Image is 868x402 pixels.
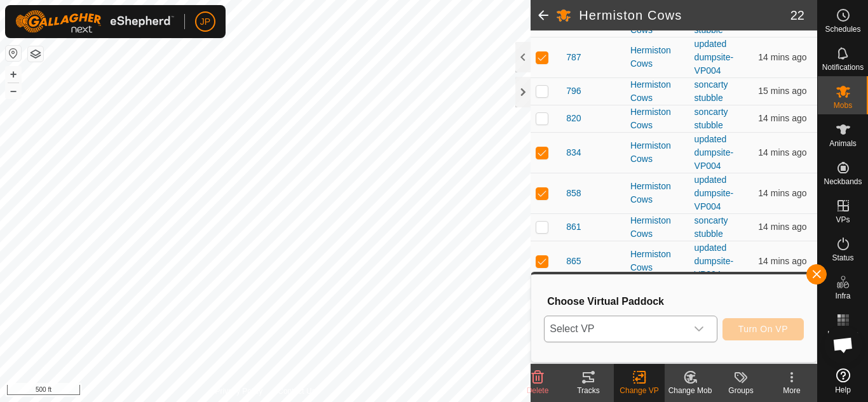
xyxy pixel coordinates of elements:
span: Heatmap [827,330,858,338]
button: – [6,83,21,98]
div: dropdown trigger [686,316,712,342]
span: 15 Sept 2025, 10:49 am [758,86,806,96]
span: Animals [829,140,857,147]
span: 15 Sept 2025, 10:50 am [758,52,806,62]
img: Gallagher Logo [15,10,174,33]
span: 15 Sept 2025, 10:50 am [758,222,806,232]
h2: Hermiston Cows [579,8,790,23]
a: updated dumpsite-VP004 [695,175,733,211]
a: Help [818,363,868,399]
div: Open chat [824,326,862,364]
span: 15 Sept 2025, 10:49 am [758,188,806,198]
div: Hermiston Cows [630,139,684,166]
span: Notifications [822,64,864,71]
a: updated dumpsite-VP004 [695,243,733,279]
button: Turn On VP [722,318,804,340]
span: Mobs [834,102,852,109]
span: 15 Sept 2025, 10:50 am [758,256,806,266]
span: Infra [835,292,850,300]
span: Select VP [545,316,686,342]
a: updated dumpsite-VP004 [695,39,733,76]
span: 820 [566,112,581,125]
a: Contact Us [278,385,315,397]
span: 15 Sept 2025, 10:50 am [758,113,806,123]
div: Change VP [614,385,665,396]
div: Hermiston Cows [630,214,684,241]
span: 861 [566,220,581,234]
span: Help [835,386,851,394]
span: 22 [790,6,804,25]
span: Schedules [825,25,860,33]
span: VPs [836,216,850,224]
span: 858 [566,187,581,200]
div: Hermiston Cows [630,44,684,70]
span: 796 [566,84,581,98]
span: 787 [566,51,581,64]
span: 865 [566,255,581,268]
button: Reset Map [6,46,21,61]
span: Turn On VP [738,324,788,334]
button: + [6,67,21,82]
span: Delete [527,386,549,395]
span: JP [200,15,210,29]
div: Hermiston Cows [630,78,684,105]
div: Change Mob [665,385,715,396]
div: Hermiston Cows [630,248,684,274]
a: soncarty stubble [695,11,728,35]
span: 15 Sept 2025, 10:50 am [758,147,806,157]
button: Map Layers [28,46,43,62]
span: Status [832,254,853,262]
h3: Choose Virtual Paddock [547,295,804,307]
a: soncarty stubble [695,79,728,103]
span: 834 [566,146,581,159]
a: updated dumpsite-VP004 [695,134,733,171]
a: soncarty stubble [695,107,728,130]
div: More [766,385,817,396]
div: Hermiston Cows [630,180,684,206]
span: Neckbands [824,178,862,185]
div: Tracks [563,385,614,396]
a: Privacy Policy [215,385,263,397]
div: Groups [715,385,766,396]
div: Hermiston Cows [630,105,684,132]
a: soncarty stubble [695,215,728,239]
